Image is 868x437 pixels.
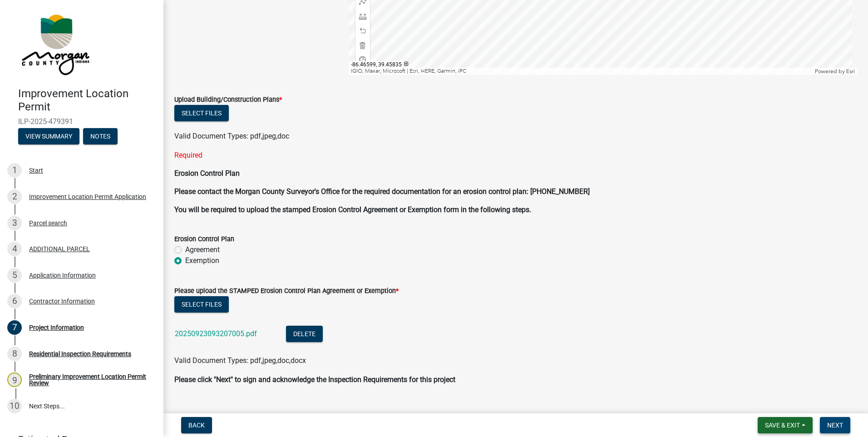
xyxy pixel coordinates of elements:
[18,128,79,144] button: View Summary
[185,255,219,266] label: Exemption
[18,133,79,140] wm-modal-confirm: Summary
[174,288,399,294] label: Please upload the STAMPED Erosion Control Plan Agreement or Exemption
[7,268,22,283] div: 5
[29,272,96,278] div: Application Information
[286,326,323,342] button: Delete
[174,97,282,103] label: Upload Building/Construction Plans
[7,320,22,335] div: 7
[29,298,95,304] div: Contractor Information
[174,356,306,365] span: Valid Document Types: pdf,jpeg,doc,docx
[174,150,857,161] div: Required
[813,68,857,75] div: Powered by
[29,246,90,252] div: ADDITIONAL PARCEL
[29,373,149,386] div: Preliminary Improvement Location Permit Review
[286,330,323,339] wm-modal-confirm: Delete Document
[185,244,220,255] label: Agreement
[29,167,43,174] div: Start
[7,372,22,387] div: 9
[827,422,843,429] span: Next
[29,324,84,331] div: Project Information
[7,399,22,413] div: 10
[175,329,257,338] a: 20250923093207005.pdf
[758,417,813,433] button: Save & Exit
[174,169,240,178] strong: Erosion Control Plan
[349,68,813,75] div: IGIO, Maxar, Microsoft | Esri, HERE, Garmin, iPC
[174,187,590,196] strong: Please contact the Morgan County Surveyor's Office for the required documentation for an erosion ...
[7,294,22,308] div: 6
[174,132,289,140] span: Valid Document Types: pdf,jpeg,doc
[7,216,22,230] div: 3
[7,242,22,256] div: 4
[846,68,855,74] a: Esri
[18,87,156,114] h4: Improvement Location Permit
[174,105,229,121] button: Select files
[7,189,22,204] div: 2
[174,205,531,214] strong: You will be required to upload the stamped Erosion Control Agreement or Exemption form in the fol...
[18,117,145,126] span: ILP-2025-479391
[188,422,205,429] span: Back
[7,163,22,178] div: 1
[29,220,67,226] div: Parcel search
[83,128,118,144] button: Notes
[18,10,91,78] img: Morgan County, Indiana
[83,133,118,140] wm-modal-confirm: Notes
[174,375,455,384] strong: Please click "Next" to sign and acknowledge the Inspection Requirements for this project
[765,422,800,429] span: Save & Exit
[181,417,212,433] button: Back
[29,351,131,357] div: Residential Inspection Requirements
[820,417,850,433] button: Next
[174,296,229,313] button: Select files
[174,236,234,243] label: Erosion Control Plan
[29,194,146,200] div: Improvement Location Permit Application
[7,347,22,361] div: 8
